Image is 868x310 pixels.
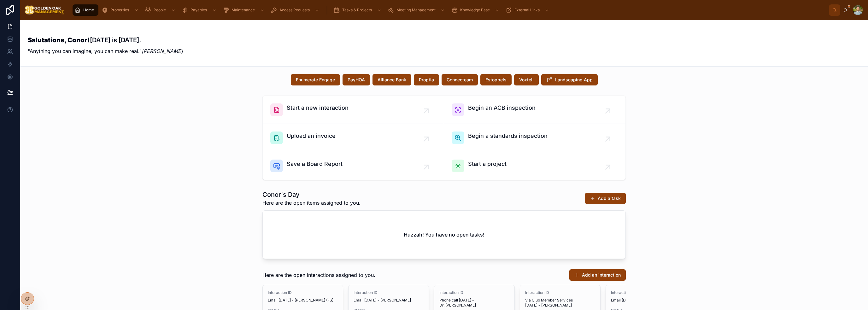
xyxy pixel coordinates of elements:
[287,103,349,112] span: Start a new interaction
[468,132,548,140] span: Begin a standards inspection
[28,47,183,55] p: "Anything you can imagine, you can make real."
[449,4,502,16] a: Knowledge Base
[485,77,507,83] span: Estoppels
[83,8,94,13] span: Home
[419,77,434,83] span: Proptia
[611,290,681,295] span: Interaction ID
[262,190,361,199] h1: Conor's Day
[263,124,444,152] a: Upload an invoice
[444,96,625,124] a: Begin an ACB inspection
[28,36,90,44] strong: Salutations, Conor!
[439,298,509,308] span: Phone call [DATE] - Dr. [PERSON_NAME]
[514,8,540,13] span: External Links
[444,124,625,152] a: Begin a standards inspection
[191,8,207,13] span: Payables
[262,271,375,279] span: Here are the open interactions assigned to you.
[28,35,183,45] h3: [DATE] is [DATE].
[348,77,365,83] span: PayHOA
[480,74,512,85] button: Estoppels
[396,8,436,13] span: Meeting Management
[504,4,552,16] a: External Links
[525,298,595,308] span: Via Club Member Services [DATE] - [PERSON_NAME]
[468,160,507,168] span: Start a project
[180,4,220,16] a: Payables
[555,77,593,83] span: Landscaping App
[268,290,338,295] span: Interaction ID
[354,290,424,295] span: Interaction ID
[279,8,310,13] span: Access Requests
[447,77,473,83] span: Connecteam
[287,132,336,140] span: Upload an invoice
[541,74,598,85] button: Landscaping App
[154,8,166,13] span: People
[460,8,490,13] span: Knowledge Base
[291,74,340,85] button: Enumerate Engage
[25,5,64,15] img: App logo
[331,4,384,16] a: Tasks & Projects
[354,298,424,303] span: Email [DATE] - [PERSON_NAME]
[444,152,625,180] a: Start a project
[343,74,370,85] button: PayHOA
[263,96,444,124] a: Start a new interaction
[110,8,129,13] span: Properties
[439,290,509,295] span: Interaction ID
[342,8,372,13] span: Tasks & Projects
[386,4,448,16] a: Meeting Management
[525,290,595,295] span: Interaction ID
[414,74,439,85] button: Proptia
[263,152,444,180] a: Save a Board Report
[100,4,142,16] a: Properties
[442,74,478,85] button: Connecteam
[569,269,626,281] button: Add an interaction
[404,231,484,238] h2: Huzzah! You have no open tasks!
[296,77,335,83] span: Enumerate Engage
[221,4,267,16] a: Maintenance
[143,4,179,16] a: People
[468,103,536,112] span: Begin an ACB inspection
[268,298,338,303] span: Email [DATE] - [PERSON_NAME] (FS)
[142,48,183,54] em: [PERSON_NAME]
[73,4,98,16] a: Home
[378,77,406,83] span: Alliance Bank
[69,3,829,17] div: scrollable content
[611,298,681,303] span: Email [DATE] - [PERSON_NAME]
[372,74,411,85] button: Alliance Bank
[514,74,539,85] button: Voxtell
[585,193,626,204] button: Add a task
[519,77,534,83] span: Voxtell
[232,8,255,13] span: Maintenance
[269,4,322,16] a: Access Requests
[287,160,343,168] span: Save a Board Report
[262,199,361,207] span: Here are the open items assigned to you.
